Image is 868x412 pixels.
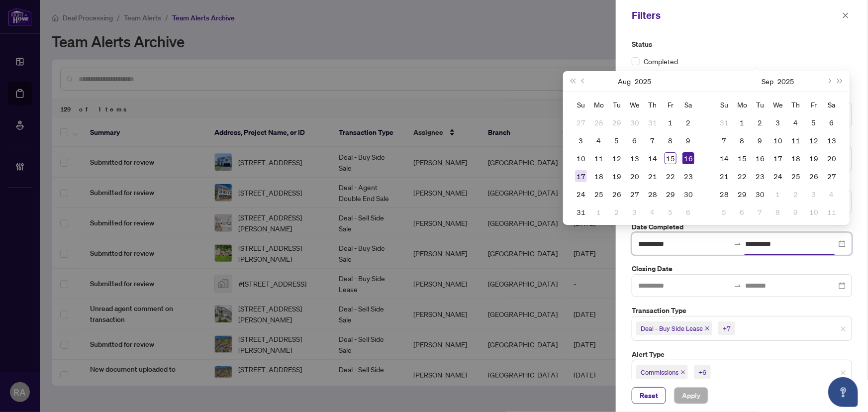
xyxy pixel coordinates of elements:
[790,170,802,182] div: 25
[754,152,766,164] div: 16
[682,206,694,218] div: 6
[718,170,730,182] div: 21
[790,134,802,146] div: 11
[826,170,838,182] div: 27
[772,152,784,164] div: 17
[590,185,608,203] td: 2025-08-25
[805,203,823,221] td: 2025-10-10
[635,71,652,91] button: Choose a year
[611,170,623,182] div: 19
[593,152,605,164] div: 11
[715,96,733,113] th: Su
[769,167,787,185] td: 2025-09-24
[734,240,742,248] span: to
[828,377,858,407] button: Open asap
[805,131,823,149] td: 2025-09-12
[640,388,658,404] span: Reset
[644,185,662,203] td: 2025-08-28
[647,134,659,146] div: 7
[823,149,841,167] td: 2025-09-20
[629,206,641,218] div: 3
[593,116,605,128] div: 28
[679,185,697,203] td: 2025-08-30
[572,131,590,149] td: 2025-08-03
[751,131,769,149] td: 2025-09-09
[718,188,730,200] div: 28
[665,152,676,164] div: 15
[665,116,676,128] div: 1
[632,305,852,316] label: Transaction Type
[608,113,626,131] td: 2025-07-29
[790,116,802,128] div: 4
[590,167,608,185] td: 2025-08-18
[733,167,751,185] td: 2025-09-22
[790,188,802,200] div: 2
[840,370,846,376] span: close
[762,71,774,91] button: Choose a month
[754,206,766,218] div: 7
[826,152,838,164] div: 20
[734,282,742,290] span: swap-right
[787,131,805,149] td: 2025-09-11
[662,203,679,221] td: 2025-09-05
[680,370,685,375] span: close
[808,170,820,182] div: 26
[629,116,641,128] div: 30
[608,149,626,167] td: 2025-08-12
[733,96,751,113] th: Mo
[644,96,662,113] th: Th
[611,152,623,164] div: 12
[665,188,676,200] div: 29
[626,167,644,185] td: 2025-08-20
[608,131,626,149] td: 2025-08-05
[718,152,730,164] div: 14
[679,113,697,131] td: 2025-08-02
[778,71,794,91] button: Choose a year
[805,185,823,203] td: 2025-10-03
[629,134,641,146] div: 6
[769,203,787,221] td: 2025-10-08
[665,170,676,182] div: 22
[590,96,608,113] th: Mo
[608,185,626,203] td: 2025-08-26
[808,152,820,164] div: 19
[572,96,590,113] th: Su
[718,134,730,146] div: 7
[611,206,623,218] div: 2
[734,240,742,248] span: swap-right
[679,96,697,113] th: Sa
[575,116,587,128] div: 27
[662,185,679,203] td: 2025-08-29
[679,149,697,167] td: 2025-08-16
[769,113,787,131] td: 2025-09-03
[826,188,838,200] div: 4
[626,131,644,149] td: 2025-08-06
[736,188,748,200] div: 29
[647,206,659,218] div: 4
[715,185,733,203] td: 2025-09-28
[733,149,751,167] td: 2025-09-15
[823,185,841,203] td: 2025-10-04
[723,323,731,333] div: +7
[626,185,644,203] td: 2025-08-27
[611,116,623,128] div: 29
[674,387,708,404] button: Apply
[754,188,766,200] div: 30
[682,116,694,128] div: 2
[787,96,805,113] th: Th
[593,170,605,182] div: 18
[575,134,587,146] div: 3
[575,170,587,182] div: 17
[608,167,626,185] td: 2025-08-19
[823,71,834,91] button: Next month (PageDown)
[679,131,697,149] td: 2025-08-09
[632,8,839,23] div: Filters
[787,185,805,203] td: 2025-10-02
[787,203,805,221] td: 2025-10-09
[593,206,605,218] div: 1
[572,167,590,185] td: 2025-08-17
[682,152,694,164] div: 16
[808,134,820,146] div: 12
[790,152,802,164] div: 18
[632,221,852,232] label: Date Completed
